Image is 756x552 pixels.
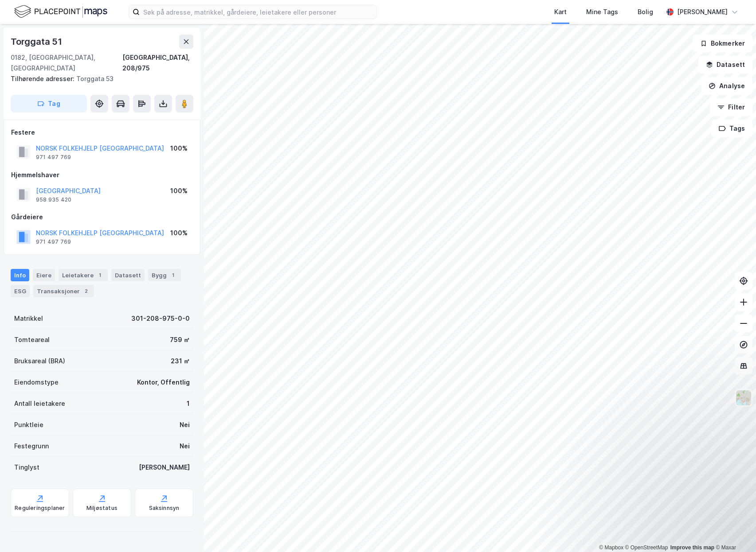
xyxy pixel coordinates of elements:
button: Tag [11,95,87,113]
div: Antall leietakere [14,398,65,409]
div: Eiere [33,269,55,281]
div: Hjemmelshaver [11,170,193,180]
div: Tomteareal [14,334,50,345]
div: Punktleie [14,420,43,430]
input: Søk på adresse, matrikkel, gårdeiere, leietakere eller personer [140,5,376,19]
div: Mine Tags [586,7,618,17]
div: [PERSON_NAME] [677,7,728,17]
div: Bruksareal (BRA) [14,356,65,366]
button: Tags [711,120,752,137]
div: Eiendomstype [14,377,59,388]
button: Datasett [698,56,752,74]
span: Tilhørende adresser: [11,75,76,82]
div: Nei [180,441,190,451]
div: Leietakere [59,269,108,281]
button: Analyse [701,77,752,95]
div: Datasett [111,269,145,281]
button: Bokmerker [693,35,752,52]
button: Filter [710,98,752,116]
div: Torggata 53 [11,74,186,84]
a: Improve this map [670,544,714,551]
img: logo.f888ab2527a4732fd821a326f86c7f29.svg [14,4,107,19]
div: Kontor, Offentlig [137,377,190,388]
div: Saksinnsyn [149,505,180,512]
div: Bygg [148,269,181,281]
a: Mapbox [599,544,623,551]
div: 0182, [GEOGRAPHIC_DATA], [GEOGRAPHIC_DATA] [11,52,122,74]
div: 301-208-975-0-0 [131,313,190,324]
div: Festere [11,127,193,138]
div: [PERSON_NAME] [139,462,190,473]
div: Gårdeiere [11,212,193,222]
div: ESG [11,285,30,297]
div: Torggata 51 [11,35,64,49]
div: Kart [554,7,567,17]
div: Bolig [638,7,653,17]
div: 958 935 420 [36,196,71,203]
div: [GEOGRAPHIC_DATA], 208/975 [122,52,193,74]
div: Miljøstatus [86,505,118,512]
div: 2 [82,287,90,295]
div: 100% [170,228,188,238]
div: Nei [180,420,190,430]
div: Info [11,269,29,281]
div: Tinglyst [14,462,39,473]
div: 100% [170,186,188,196]
div: Festegrunn [14,441,49,451]
div: 1 [187,398,190,409]
div: 971 497 769 [36,154,71,161]
div: Reguleringsplaner [15,505,65,512]
div: 1 [95,271,104,280]
img: Z [735,389,752,406]
div: Matrikkel [14,313,43,324]
div: 759 ㎡ [170,334,190,345]
div: 231 ㎡ [171,356,190,366]
a: OpenStreetMap [625,544,668,551]
div: 100% [170,143,188,154]
div: Transaksjoner [33,285,94,297]
div: 971 497 769 [36,238,71,245]
div: 1 [168,271,177,280]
